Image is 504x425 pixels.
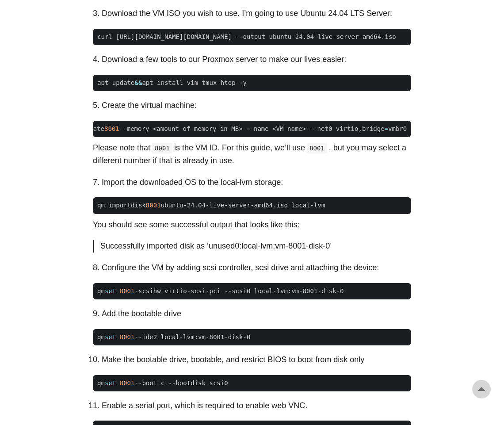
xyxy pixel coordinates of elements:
[102,307,411,320] li: Add the bootable drive
[93,142,411,167] p: Please note that is the VM ID. For this guide, we’ll use , but you may select a different number ...
[93,78,251,88] span: apt update apt install vim tmux htop -y
[93,32,401,42] span: curl [URL][DOMAIN_NAME][DOMAIN_NAME] --output ubuntu-24.04-live-server-amd64.iso
[385,125,388,132] span: =
[93,201,329,210] span: qm importdisk ubuntu-24.04-live-server-amd64.iso local-lvm
[102,53,411,66] li: Download a few tools to our Proxmox server to make our lives easier:
[105,287,116,295] span: set
[102,353,411,366] li: Make the bootable drive, bootable, and restrict BIOS to boot from disk only
[104,125,119,132] span: 8001
[120,287,135,295] span: 8001
[93,379,233,388] span: qm --boot c --bootdisk scsi0
[307,143,327,153] code: 8001
[134,79,142,86] span: &&
[120,333,135,341] span: 8001
[120,379,135,387] span: 8001
[152,143,172,153] code: 8001
[102,261,411,274] li: Configure the VM by adding scsi controller, scsi drive and attaching the device:
[93,218,411,231] p: You should see some successful output that looks like this:
[102,399,411,412] li: Enable a serial port, which is required to enable web VNC.
[66,124,411,134] span: qm create --memory <amount of memory in MB> --name <VM name> --net0 virtio,bridge vmbr0
[105,333,116,341] span: set
[146,202,161,209] span: 8001
[472,380,491,398] a: go to top
[100,240,405,253] p: Successfully imported disk as ‘unused0:local-lvm:vm-8001-disk-0’
[102,176,411,189] li: Import the downloaded OS to the local-lvm storage:
[93,287,348,296] span: qm -scsihw virtio-scsi-pci --scsi0 local-lvm:vm-8001-disk-0
[93,333,255,342] span: qm --ide2 local-lvm:vm-8001-disk-0
[102,7,411,20] li: Download the VM ISO you wish to use. I’m going to use Ubuntu 24.04 LTS Server:
[102,99,411,112] li: Create the virtual machine:
[105,379,116,387] span: set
